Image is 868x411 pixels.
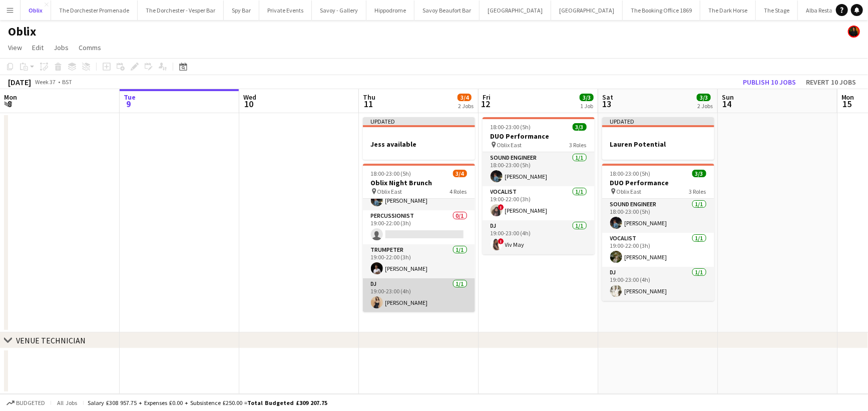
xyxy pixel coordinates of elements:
[483,132,595,141] h3: DUO Performance
[259,1,312,20] button: Private Events
[62,78,72,86] div: BST
[363,164,475,312] app-job-card: 18:00-23:00 (5h)3/4Oblix Night Brunch Oblix East4 RolesSound Engineer1/118:00-23:00 (5h)[PERSON_N...
[602,233,714,267] app-card-role: Vocalist1/119:00-22:00 (3h)[PERSON_NAME]
[4,41,26,54] a: View
[79,43,101,52] span: Comms
[700,1,756,20] button: The Dark Horse
[458,94,472,101] span: 3/4
[602,117,714,125] div: Updated
[21,1,51,20] button: Oblix
[366,1,414,20] button: Hippodrome
[601,98,613,110] span: 13
[363,278,475,312] app-card-role: DJ1/119:00-23:00 (4h)[PERSON_NAME]
[481,98,491,110] span: 12
[551,1,623,20] button: [GEOGRAPHIC_DATA]
[497,141,522,149] span: Oblix East
[414,1,480,20] button: Savoy Beaufort Bar
[138,1,224,20] button: The Dorchester - Vesper Bar
[840,98,854,110] span: 15
[8,77,31,87] div: [DATE]
[617,188,642,195] span: Oblix East
[692,170,706,177] span: 3/3
[363,117,475,160] app-job-card: UpdatedJess available
[602,93,613,102] span: Sat
[720,98,734,110] span: 14
[491,123,531,131] span: 18:00-23:00 (5h)
[363,210,475,244] app-card-role: Percussionist0/119:00-22:00 (3h)
[498,238,504,244] span: !
[88,399,327,406] div: Salary £308 957.75 + Expenses £0.00 + Subsistence £250.00 =
[124,93,136,102] span: Tue
[483,117,595,254] app-job-card: 18:00-23:00 (5h)3/3DUO Performance Oblix East3 RolesSound Engineer1/118:00-23:00 (5h)[PERSON_NAME...
[363,117,475,125] div: Updated
[798,1,855,20] button: Alba Restaurant
[363,244,475,278] app-card-role: Trumpeter1/119:00-22:00 (3h)[PERSON_NAME]
[602,267,714,301] app-card-role: DJ1/119:00-23:00 (4h)[PERSON_NAME]
[580,94,594,101] span: 3/3
[224,1,259,20] button: Spy Bar
[122,98,136,110] span: 9
[453,170,467,177] span: 3/4
[363,178,475,187] h3: Oblix Night Brunch
[841,93,854,102] span: Mon
[361,98,375,110] span: 11
[848,26,860,38] app-user-avatar: Celine Amara
[573,123,587,131] span: 3/3
[3,98,17,110] span: 8
[312,1,366,20] button: Savoy - Gallery
[570,141,587,149] span: 3 Roles
[55,399,79,406] span: All jobs
[756,1,798,20] button: The Stage
[5,397,47,408] button: Budgeted
[483,220,595,254] app-card-role: DJ1/119:00-23:00 (4h)!Viv May
[623,1,700,20] button: The Booking Office 1869
[8,24,36,39] h1: Oblix
[363,140,475,149] h3: Jess available
[802,76,860,89] button: Revert 10 jobs
[722,93,734,102] span: Sun
[483,93,491,102] span: Fri
[697,94,711,101] span: 3/3
[458,102,474,110] div: 2 Jobs
[33,78,58,86] span: Week 37
[51,1,138,20] button: The Dorchester Promenade
[16,399,45,406] span: Budgeted
[580,102,593,110] div: 1 Job
[498,204,504,210] span: !
[602,199,714,233] app-card-role: Sound Engineer1/118:00-23:00 (5h)[PERSON_NAME]
[610,170,651,177] span: 18:00-23:00 (5h)
[483,186,595,220] app-card-role: Vocalist1/119:00-22:00 (3h)![PERSON_NAME]
[739,76,800,89] button: Publish 10 jobs
[483,152,595,186] app-card-role: Sound Engineer1/118:00-23:00 (5h)[PERSON_NAME]
[689,188,706,195] span: 3 Roles
[8,43,22,52] span: View
[450,188,467,195] span: 4 Roles
[75,41,105,54] a: Comms
[28,41,48,54] a: Edit
[371,170,411,177] span: 18:00-23:00 (5h)
[377,188,402,195] span: Oblix East
[50,41,73,54] a: Jobs
[32,43,44,52] span: Edit
[16,335,86,345] div: VENUE TECHNICIAN
[602,178,714,187] h3: DUO Performance
[4,93,17,102] span: Mon
[602,117,714,160] app-job-card: UpdatedLauren Potential
[602,140,714,149] h3: Lauren Potential
[242,98,256,110] span: 10
[363,93,375,102] span: Thu
[697,102,713,110] div: 2 Jobs
[480,1,551,20] button: [GEOGRAPHIC_DATA]
[243,93,256,102] span: Wed
[247,399,327,406] span: Total Budgeted £309 207.75
[54,43,69,52] span: Jobs
[602,164,714,301] app-job-card: 18:00-23:00 (5h)3/3DUO Performance Oblix East3 RolesSound Engineer1/118:00-23:00 (5h)[PERSON_NAME...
